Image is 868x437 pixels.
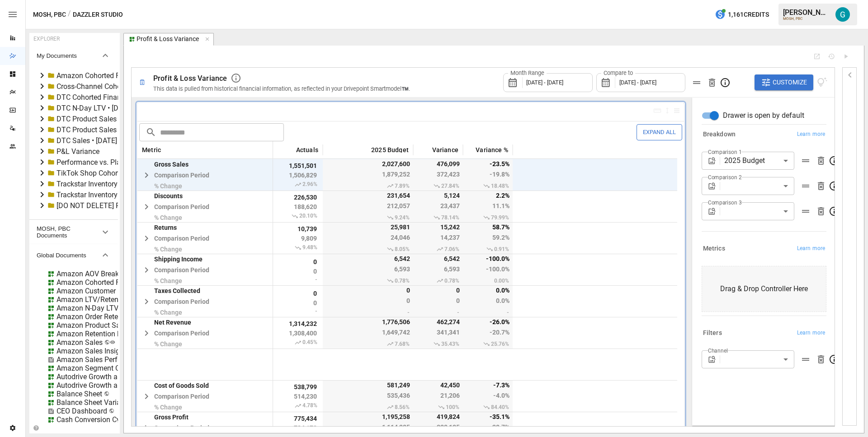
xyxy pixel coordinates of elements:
[637,124,682,140] button: Expand All
[418,339,461,349] span: 35.43%
[728,9,769,20] span: 1,161 Credits
[432,147,458,153] span: Variance
[154,287,209,294] span: Taxes Collected
[371,147,409,153] span: 2025 Budget
[278,383,318,391] span: 538,799
[327,265,411,274] span: 6,593
[467,423,511,432] span: -28.7%
[57,169,209,177] div: TikTok Shop Cohorted Financials • [DATE] 03:45
[57,330,156,338] div: Amazon Retention by nth Order
[153,85,410,92] span: This data is pulled from historical financial information, as reflected in your Drivepoint Smartm...
[418,276,461,285] span: 0.78%
[773,77,807,88] span: Customize
[418,286,461,295] span: 0
[33,36,60,42] div: EXPLORER
[783,17,830,21] div: MOSH, PBC
[723,110,804,121] span: Drawer is open by default
[467,308,510,317] span: -
[327,339,411,349] span: 7.68%
[29,220,118,244] button: MOSH, PBC Documents
[57,381,187,390] div: Autodrive Growth and CAC Unsegmented
[418,159,461,168] span: 476,099
[154,161,209,168] span: Gross Sales
[508,69,547,77] label: Month Range
[467,159,511,168] span: -23.5%
[708,347,728,354] label: Channel
[110,339,115,345] svg: Public
[835,7,850,22] img: Gavin Acres
[476,147,508,153] span: Variance %
[418,392,461,401] span: 21,206
[154,172,209,179] span: Comparison Period
[57,136,137,145] div: DTC Sales • [DATE] 05:34
[327,381,411,390] span: 581,249
[828,53,835,60] button: Document History
[327,223,411,232] span: 25,981
[57,201,241,210] div: [DO NOT DELETE] Portfolio Retention Prediction Accuracy
[154,224,209,231] span: Returns
[31,425,41,431] button: Collapse Folders
[418,181,461,191] span: 27.84%
[154,256,209,263] span: Shipping Income
[278,213,318,220] span: 20.10%
[154,414,209,421] span: Gross Profit
[327,423,411,432] span: 1,114,305
[278,415,318,422] span: 775,434
[278,309,318,313] span: -
[154,382,209,389] span: Cost of Goods Sold
[703,130,736,139] h6: Breakdown
[37,52,100,59] span: My Documents
[57,407,107,415] div: CEO Dashboard
[467,223,511,232] span: 58.7%
[57,278,149,287] div: Amazon Cohorted Financials
[418,329,461,338] span: 341,341
[57,398,132,407] div: Balance Sheet Variance
[57,304,118,312] div: Amazon N-Day LTV
[418,191,461,200] span: 5,124
[37,252,100,259] span: Global Documents
[708,199,741,206] label: Comparison 3
[154,192,209,200] span: Discounts
[724,152,794,170] div: 2025 Budget
[57,295,176,304] div: Amazon LTV/Retention by Dimension
[467,202,511,211] span: 11.1%
[467,329,511,338] span: -20.7%
[418,234,461,243] span: 14,237
[418,403,461,412] span: 100%
[619,79,656,86] span: [DATE] - [DATE]
[418,308,461,317] span: -
[467,276,510,285] span: 0.00%
[154,203,209,210] span: Comparison Period
[57,71,196,80] div: Amazon Cohorted Financials • [DATE] 03:44
[154,404,209,411] span: % Change
[418,317,461,326] span: 462,274
[467,213,510,222] span: 79.99%
[57,115,177,123] div: DTC Product Sales Mix • [DATE] 09:40
[154,214,209,221] span: % Change
[57,364,147,372] div: Amazon Segment Crossover
[708,148,741,156] label: Comparison 1
[601,69,635,77] label: Compare to
[703,328,722,338] h6: Filters
[327,317,411,326] span: 1,776,506
[154,246,209,253] span: % Change
[418,213,461,222] span: 78.14%
[327,403,411,412] span: 8.56%
[418,223,461,232] span: 15,242
[154,309,209,316] span: % Change
[278,235,318,242] span: 9,809
[278,424,318,432] span: 794,170
[154,393,209,400] span: Comparison Period
[57,321,143,330] div: Amazon Product Sales Mix
[467,339,510,349] span: 25.76%
[418,254,461,263] span: 6,542
[467,191,511,200] span: 2.2%
[68,9,71,20] div: /
[123,33,214,46] button: Profit & Loss Variance
[327,297,411,306] span: 0
[327,286,411,295] span: 0
[327,276,411,285] span: 0.78%
[703,244,725,254] h6: Metrics
[57,82,257,91] div: Cross-Channel Cohorted Financials by Customer • [DATE] 02:40
[327,159,411,168] span: 2,027,600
